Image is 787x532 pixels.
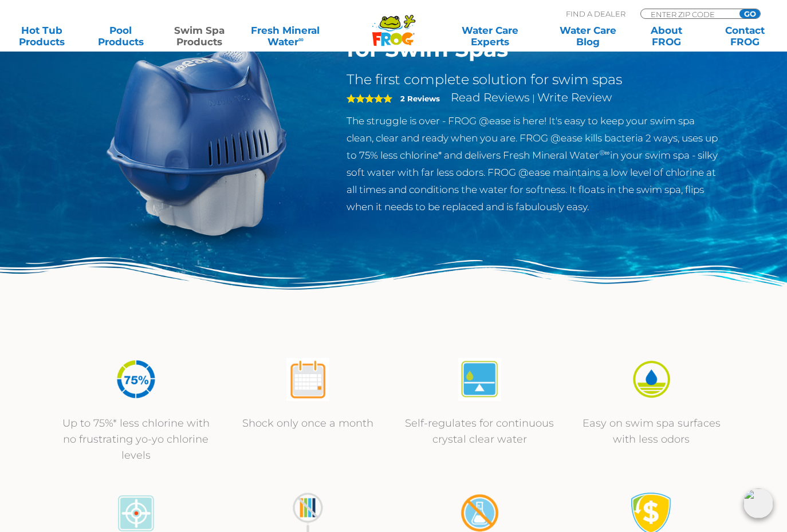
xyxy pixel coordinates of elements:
img: ss-@ease-hero.png [67,10,329,272]
p: Up to 75%* less chlorine with no frustrating yo-yo chlorine levels [61,415,210,463]
input: Zip Code Form [650,9,727,19]
sup: ∞ [298,35,304,44]
img: icon-atease-easy-on [630,358,673,401]
span: | [532,93,535,104]
p: The struggle is over - FROG @ease is here! It's easy to keep your swim spa clean, clear and ready... [347,112,721,215]
strong: 2 Reviews [400,94,440,103]
a: Fresh MineralWater∞ [247,25,324,48]
a: Water CareBlog [557,25,619,48]
img: openIcon [743,488,773,518]
a: ContactFROG [714,25,776,48]
img: icon-atease-75percent-less [115,358,158,401]
input: GO [739,9,760,18]
sup: ®∞ [599,148,610,157]
p: Find A Dealer [566,9,625,19]
a: Water CareExperts [440,25,540,48]
a: Read Reviews [451,90,530,104]
p: Easy on swim spa surfaces with less odors [577,415,726,447]
h2: The first complete solution for swim spas [347,71,721,88]
a: AboutFROG [636,25,697,48]
img: atease-icon-shock-once [286,358,329,401]
a: PoolProducts [90,25,151,48]
a: Swim SpaProducts [168,25,230,48]
p: Self-regulates for continuous crystal clear water [405,415,554,447]
a: Hot TubProducts [11,25,73,48]
span: 5 [347,94,392,103]
p: Shock only once a month [233,415,382,431]
a: Write Review [537,90,612,104]
img: atease-icon-self-regulates [458,358,501,401]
